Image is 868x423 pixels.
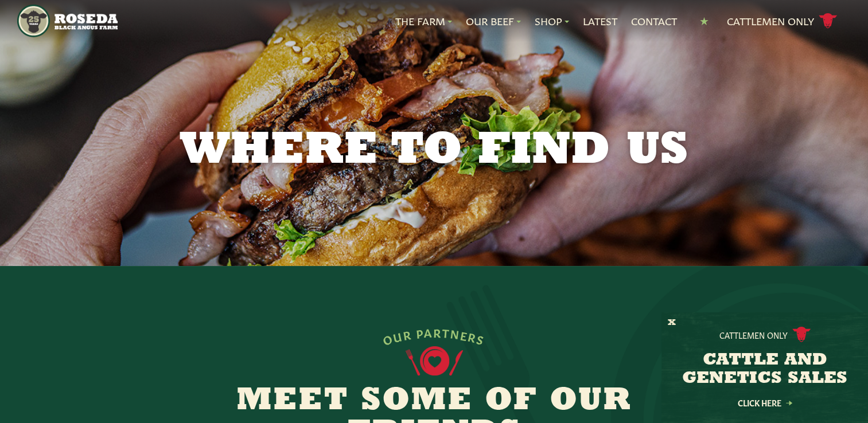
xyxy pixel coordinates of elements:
span: S [476,332,486,346]
span: O [382,331,395,346]
span: T [442,326,451,339]
span: A [424,326,434,339]
h3: CATTLE AND GENETICS SALES [676,351,854,388]
span: E [460,328,470,342]
span: R [433,326,442,338]
span: R [402,327,412,341]
a: Latest [583,14,617,29]
p: Cattlemen Only [719,329,788,340]
img: https://roseda.com/wp-content/uploads/2021/05/roseda-25-header.png [17,5,118,37]
span: N [450,326,461,340]
a: Click Here [713,399,816,406]
a: Shop [535,14,569,29]
button: X [668,317,676,329]
a: The Farm [395,14,452,29]
span: R [468,330,479,344]
span: U [392,328,404,343]
a: Contact [631,14,677,29]
a: Our Beef [466,14,521,29]
a: Cattlemen Only [727,11,837,31]
h1: Where to Find Us [141,128,728,174]
img: cattle-icon.svg [792,327,811,342]
div: OUR PARTNERS [381,326,487,346]
span: P [415,326,425,339]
